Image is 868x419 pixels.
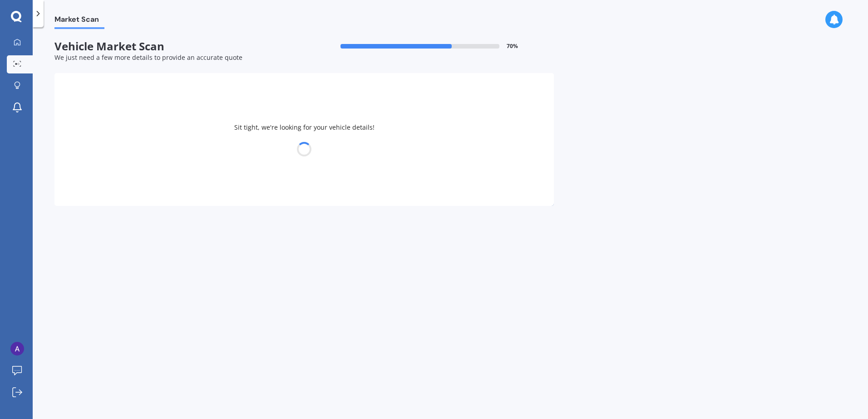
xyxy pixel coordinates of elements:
[54,73,554,206] div: Sit tight, we're looking for your vehicle details!
[507,43,518,49] span: 70 %
[10,342,24,356] img: ACg8ocLfnIOu19Q59WQ5YTpU9Sap2aGLofN7CesB8vhcPNdosj_SdQ=s96-c
[54,40,304,53] span: Vehicle Market Scan
[54,53,242,62] span: We just need a few more details to provide an accurate quote
[54,15,104,27] span: Market Scan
